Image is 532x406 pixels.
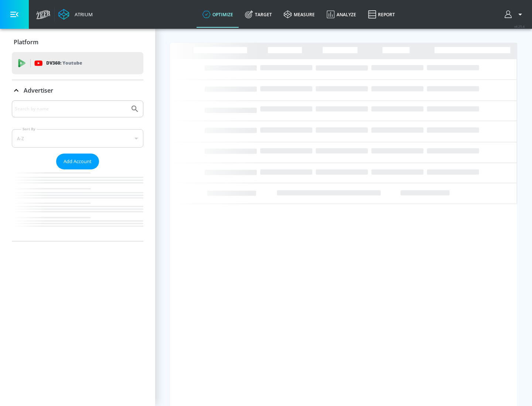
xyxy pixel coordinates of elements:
a: optimize [197,1,239,28]
div: Advertiser [12,80,143,101]
div: Advertiser [12,100,143,241]
span: v 4.25.4 [514,24,525,28]
a: Target [239,1,278,28]
input: Search by name [15,104,127,114]
a: Report [362,1,401,28]
a: Analyze [321,1,362,28]
p: Platform [14,38,38,46]
span: Add Account [64,157,92,166]
p: Advertiser [24,86,53,94]
div: A-Z [12,129,143,148]
p: DV360: [46,59,82,67]
a: measure [278,1,321,28]
a: Atrium [58,9,93,20]
div: DV360: Youtube [12,52,143,74]
div: Atrium [72,11,93,18]
label: Sort By [21,127,37,131]
p: Youtube [62,59,82,67]
button: Add Account [56,154,99,169]
div: Platform [12,32,143,52]
nav: list of Advertiser [12,169,143,241]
